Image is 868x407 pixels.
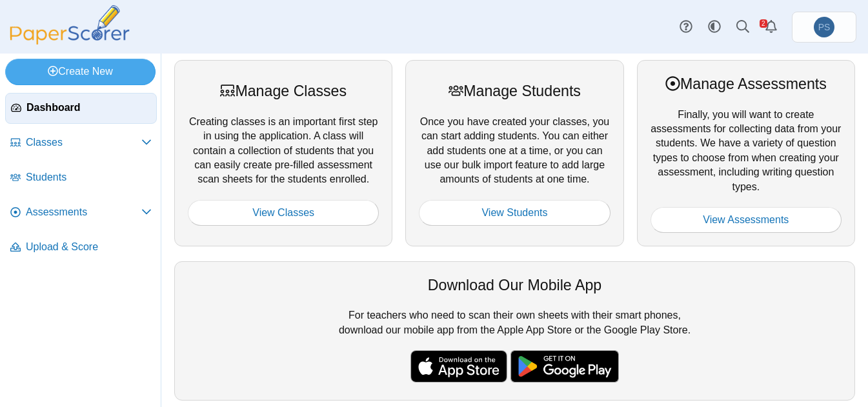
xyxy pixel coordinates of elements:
[651,207,842,233] a: View Assessments
[5,163,157,194] a: Students
[174,261,855,401] div: For teachers who need to scan their own sheets with their smart phones, download our mobile app f...
[410,350,507,382] img: apple-store-badge.svg
[510,350,619,382] img: google-play-badge.png
[26,101,151,115] span: Dashboard
[5,197,157,228] a: Assessments
[637,60,855,246] div: Finally, you will want to create assessments for collecting data from your students. We have a va...
[5,232,157,263] a: Upload & Score
[419,81,610,101] div: Manage Students
[26,240,152,254] span: Upload & Score
[5,93,157,124] a: Dashboard
[5,5,134,45] img: PaperScorer
[26,205,141,219] span: Assessments
[792,12,856,43] a: Patrick Stephens
[405,60,623,246] div: Once you have created your classes, you can start adding students. You can either add students on...
[814,17,834,37] span: Patrick Stephens
[651,74,842,94] div: Manage Assessments
[757,13,785,41] a: Alerts
[26,135,141,150] span: Classes
[174,60,392,246] div: Creating classes is an important first step in using the application. A class will contain a coll...
[26,170,152,184] span: Students
[5,35,134,46] a: PaperScorer
[5,59,156,84] a: Create New
[188,81,379,101] div: Manage Classes
[188,275,842,295] div: Download Our Mobile App
[188,200,379,226] a: View Classes
[5,128,157,159] a: Classes
[818,23,831,32] span: Patrick Stephens
[419,200,610,226] a: View Students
